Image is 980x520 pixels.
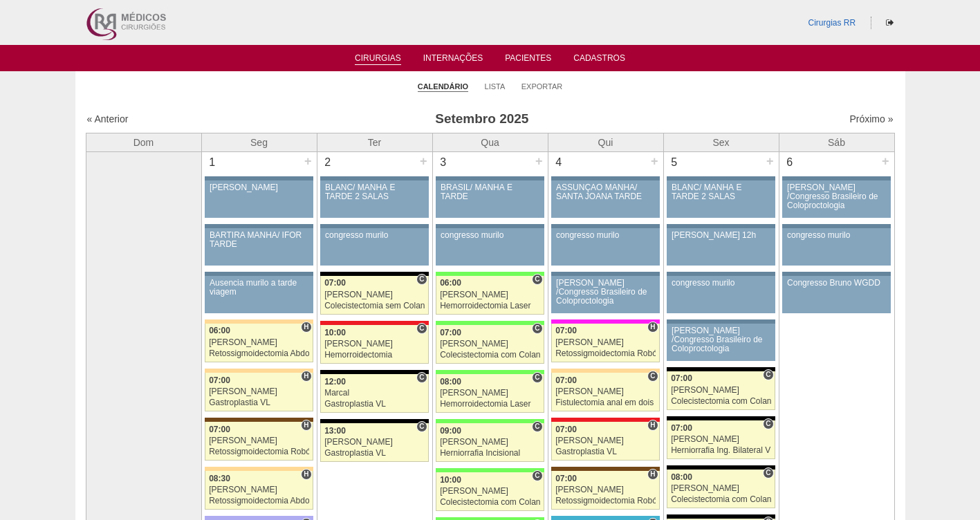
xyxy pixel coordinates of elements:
span: Consultório [416,323,427,334]
a: H 07:00 [PERSON_NAME] Retossigmoidectomia Robótica [205,422,313,461]
div: Key: Aviso [205,272,313,276]
a: C 07:00 [PERSON_NAME] Fistulectomia anal em dois tempos [551,373,659,411]
th: Qui [548,133,663,151]
span: 08:30 [209,474,230,483]
div: Key: Blanc [320,419,428,423]
div: Key: Aviso [782,176,890,180]
div: Colecistectomia com Colangiografia VL [440,351,540,360]
div: Retossigmoidectomia Robótica [555,349,656,358]
a: C 08:00 [PERSON_NAME] Hemorroidectomia Laser [436,374,544,413]
a: Ausencia murilo a tarde viagem [205,276,313,313]
div: BLANC/ MANHÃ E TARDE 2 SALAS [672,183,770,201]
div: [PERSON_NAME] [671,435,771,444]
a: congresso murilo [782,228,890,266]
div: Key: Aviso [782,272,890,276]
div: Key: Aviso [782,224,890,228]
div: Key: Blanc [320,370,428,374]
span: 07:00 [555,474,577,483]
div: congresso murilo [672,279,770,288]
a: C 07:00 [PERSON_NAME] Colecistectomia sem Colangiografia VL [320,276,428,315]
div: Key: Bartira [205,319,313,324]
div: Key: Bartira [205,369,313,373]
div: Key: Aviso [667,272,775,276]
a: [PERSON_NAME] [205,180,313,218]
div: [PERSON_NAME] [209,485,309,494]
div: Key: Santa Joana [205,418,313,422]
a: C 07:00 [PERSON_NAME] Colecistectomia com Colangiografia VL [436,325,544,364]
a: C 08:00 [PERSON_NAME] Colecistectomia com Colangiografia VL [667,470,775,508]
div: Key: Brasil [436,321,544,325]
span: Consultório [532,274,542,285]
div: [PERSON_NAME] [440,487,540,496]
div: Key: Aviso [320,224,428,228]
span: Consultório [532,470,542,481]
div: [PERSON_NAME] [210,183,308,192]
div: [PERSON_NAME] [324,290,425,299]
a: Congresso Bruno WGDD [782,276,890,313]
span: Consultório [532,421,542,432]
a: ASSUNÇÃO MANHÃ/ SANTA JOANA TARDE [551,180,659,218]
div: [PERSON_NAME] [671,386,771,395]
div: Retossigmoidectomia Abdominal VL [209,349,309,358]
div: Fistulectomia anal em dois tempos [555,398,656,407]
div: [PERSON_NAME] [440,340,540,349]
div: congresso murilo [441,231,539,240]
div: congresso murilo [787,231,886,240]
span: Consultório [416,274,427,285]
div: [PERSON_NAME] 12h [672,231,770,240]
span: Consultório [647,371,658,382]
span: Consultório [532,372,542,383]
div: + [764,152,776,170]
div: 5 [664,152,685,173]
div: Gastroplastia VL [324,449,425,458]
div: Ausencia murilo a tarde viagem [210,279,308,297]
span: 07:00 [555,425,577,434]
div: Key: Brasil [436,370,544,374]
div: [PERSON_NAME] [555,387,656,396]
div: [PERSON_NAME] [209,387,309,396]
span: Hospital [301,322,311,333]
div: Key: Pro Matre [551,319,659,324]
div: [PERSON_NAME] [209,338,309,347]
span: Hospital [301,420,311,431]
span: Hospital [301,371,311,382]
span: 07:00 [440,328,461,337]
div: Herniorrafia Ing. Bilateral VL [671,446,771,455]
div: Key: Blanc [320,272,428,276]
div: Key: Aviso [320,176,428,180]
a: C 09:00 [PERSON_NAME] Herniorrafia Incisional [436,423,544,462]
div: Colecistectomia com Colangiografia VL [671,397,771,406]
a: C 13:00 [PERSON_NAME] Gastroplastia VL [320,423,428,462]
div: Key: Santa Joana [551,467,659,471]
span: 07:00 [671,373,692,383]
div: 4 [548,152,570,173]
div: BARTIRA MANHÃ/ IFOR TARDE [210,231,308,249]
div: Key: Aviso [205,176,313,180]
a: [PERSON_NAME] /Congresso Brasileiro de Coloproctologia [667,324,775,361]
div: [PERSON_NAME] /Congresso Brasileiro de Coloproctologia [672,326,770,354]
a: C 10:00 [PERSON_NAME] Colecistectomia com Colangiografia VL [436,472,544,511]
a: congresso murilo [551,228,659,266]
a: C 07:00 [PERSON_NAME] Colecistectomia com Colangiografia VL [667,371,775,410]
div: BRASIL/ MANHÃ E TARDE [441,183,539,201]
a: « Anterior [87,113,129,124]
span: 08:00 [440,377,461,387]
a: congresso murilo [436,228,544,266]
a: C 10:00 [PERSON_NAME] Hemorroidectomia [320,325,428,364]
a: H 07:00 [PERSON_NAME] Retossigmoidectomia Robótica [551,324,659,362]
div: [PERSON_NAME] [555,485,656,494]
a: [PERSON_NAME] /Congresso Brasileiro de Coloproctologia [551,276,659,313]
div: Key: Aviso [667,319,775,324]
div: congresso murilo [325,231,424,240]
span: 09:00 [440,426,461,436]
div: Gastroplastia VL [324,400,425,409]
span: Hospital [647,469,658,480]
div: [PERSON_NAME] [671,484,771,493]
span: 10:00 [324,328,346,337]
a: H 06:00 [PERSON_NAME] Retossigmoidectomia Abdominal VL [205,324,313,362]
div: + [880,152,891,170]
div: congresso murilo [556,231,655,240]
a: Pacientes [505,53,551,67]
div: Gastroplastia VL [209,398,309,407]
div: [PERSON_NAME] [209,436,309,445]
